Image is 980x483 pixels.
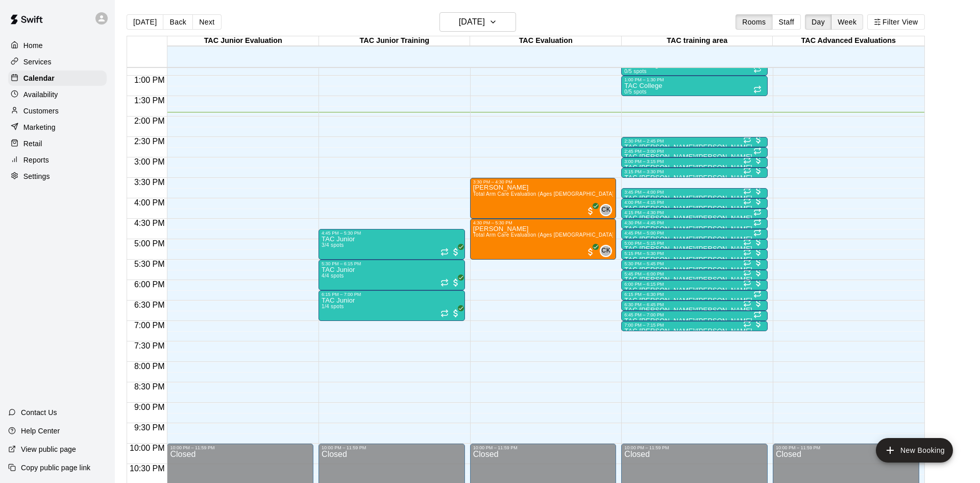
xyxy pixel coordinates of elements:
div: 5:00 PM – 5:15 PM [624,241,765,246]
div: 6:15 PM – 7:00 PM [322,292,462,297]
div: 4:30 PM – 5:30 PM [473,220,614,225]
span: All customers have paid [753,267,764,278]
div: 5:30 PM – 5:45 PM: TAC Tom/Mike [621,260,768,270]
a: Retail [8,136,107,151]
a: Services [8,54,107,70]
button: Next [192,14,221,30]
div: 3:00 PM – 3:15 PM [624,159,765,164]
span: 9:00 PM [132,403,167,411]
div: 5:45 PM – 6:00 PM [624,271,765,277]
span: Recurring event [743,187,751,195]
a: Marketing [8,120,107,135]
span: 1:30 PM [132,96,167,105]
span: 5:30 PM [132,260,167,268]
div: 3:45 PM – 4:00 PM [624,190,765,195]
div: 6:30 PM – 6:45 PM: TAC Todd/Brad [621,301,768,311]
div: TAC training area [622,36,773,46]
span: 10:30 PM [127,464,167,473]
span: Recurring event [743,166,751,174]
span: 8:00 PM [132,362,167,371]
p: Help Center [21,426,60,436]
div: 4:00 PM – 4:15 PM: TAC Tom/Mike [621,198,768,209]
span: 7:30 PM [132,341,167,350]
a: Home [8,38,107,53]
span: 4:00 PM [132,198,167,207]
p: Retail [23,139,42,149]
div: Collin Kiernan [600,245,612,257]
div: 4:15 PM – 4:30 PM: TAC Tom/Mike [621,209,768,219]
button: Rooms [736,14,772,30]
a: Customers [8,103,107,119]
div: 1:00 PM – 1:30 PM [624,77,765,82]
div: 10:00 PM – 11:59 PM [776,445,916,450]
span: Recurring event [753,228,762,237]
div: 6:30 PM – 6:45 PM [624,302,765,307]
div: 5:15 PM – 5:30 PM [624,251,765,256]
div: TAC Junior Evaluation [167,36,319,46]
span: 3/4 spots filled [322,242,344,248]
div: 7:00 PM – 7:15 PM [624,323,765,328]
p: Contact Us [21,407,57,418]
div: 4:15 PM – 4:30 PM [624,210,765,215]
span: All customers have paid [753,298,764,308]
div: 6:45 PM – 7:00 PM [624,312,765,317]
p: Copy public page link [21,463,90,473]
button: add [876,438,953,463]
div: 5:00 PM – 5:15 PM: TAC Tom/Mike [621,239,768,249]
button: [DATE] [127,14,163,30]
span: 5:00 PM [132,239,167,248]
div: 1:00 PM – 1:30 PM: TAC College [621,76,768,96]
span: Collin Kiernan [604,204,612,216]
span: All customers have paid [753,247,764,257]
span: Recurring event [753,290,762,298]
span: 0/5 spots filled [624,89,647,95]
span: 9:30 PM [132,423,167,432]
button: [DATE] [439,12,516,32]
div: 2:30 PM – 2:45 PM [624,139,765,144]
p: Calendar [23,73,55,83]
div: 5:30 PM – 5:45 PM [624,261,765,266]
a: Settings [8,169,107,184]
div: 3:45 PM – 4:00 PM: TAC Tom/Mike [621,188,768,198]
div: 6:15 PM – 6:30 PM: TAC Todd/Brad [621,290,768,301]
span: All customers have paid [753,257,764,267]
p: Settings [23,171,50,181]
span: All customers have paid [451,247,461,257]
span: CK [602,246,610,256]
span: All customers have paid [585,206,596,216]
span: Recurring event [753,65,762,73]
span: 8:30 PM [132,382,167,391]
span: Recurring event [743,319,751,328]
a: Availability [8,87,107,102]
div: 4:30 PM – 4:45 PM [624,220,765,225]
span: 4/4 spots filled [322,273,344,279]
div: 4:30 PM – 4:45 PM: TAC Tom/Mike [621,219,768,229]
div: 6:15 PM – 6:30 PM [624,292,765,297]
div: 6:00 PM – 6:15 PM: TAC Todd/Brad [621,280,768,290]
a: Calendar [8,71,107,86]
div: 10:00 PM – 11:59 PM [170,445,310,450]
span: All customers have paid [753,186,764,196]
button: Staff [772,14,801,30]
div: 3:30 PM – 4:30 PM: Total Arm Care Evaluation (Ages 13+) [470,178,617,219]
span: All customers have paid [753,155,764,165]
span: Total Arm Care Evaluation (Ages [DEMOGRAPHIC_DATA]+) [473,232,619,238]
p: Reports [23,155,49,165]
div: 4:00 PM – 4:15 PM [624,200,765,205]
div: 6:45 PM – 7:00 PM: TAC Todd/Brad [621,311,768,321]
span: Recurring event [440,309,449,317]
div: 5:30 PM – 6:15 PM: TAC Junior [318,260,465,290]
div: 4:45 PM – 5:30 PM [322,231,462,236]
div: 5:45 PM – 6:00 PM: TAC Todd/Brad [621,270,768,280]
a: Reports [8,152,107,168]
p: Services [23,57,52,67]
span: 10:00 PM [127,444,167,452]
